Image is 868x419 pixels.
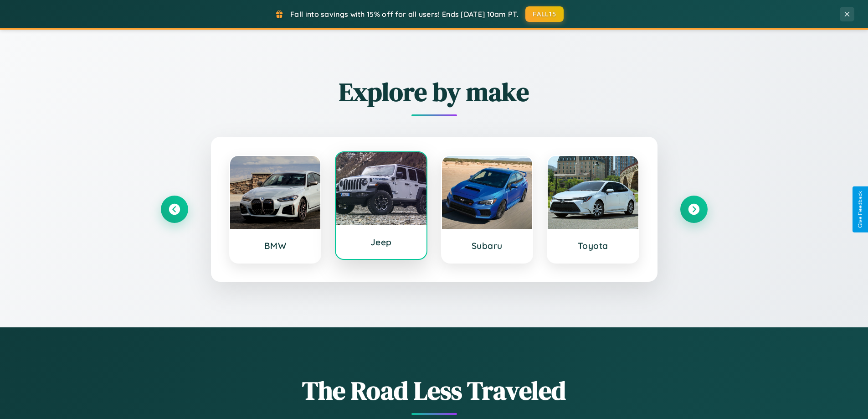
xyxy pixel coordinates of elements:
h2: Explore by make [161,74,708,109]
h3: Subaru [451,240,524,251]
h1: The Road Less Traveled [161,373,708,408]
h3: BMW [239,240,312,251]
span: Fall into savings with 15% off for all users! Ends [DATE] 10am PT. [290,10,519,19]
button: FALL15 [525,6,564,22]
div: Give Feedback [857,191,863,228]
h3: Toyota [557,240,629,251]
h3: Jeep [345,237,417,248]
